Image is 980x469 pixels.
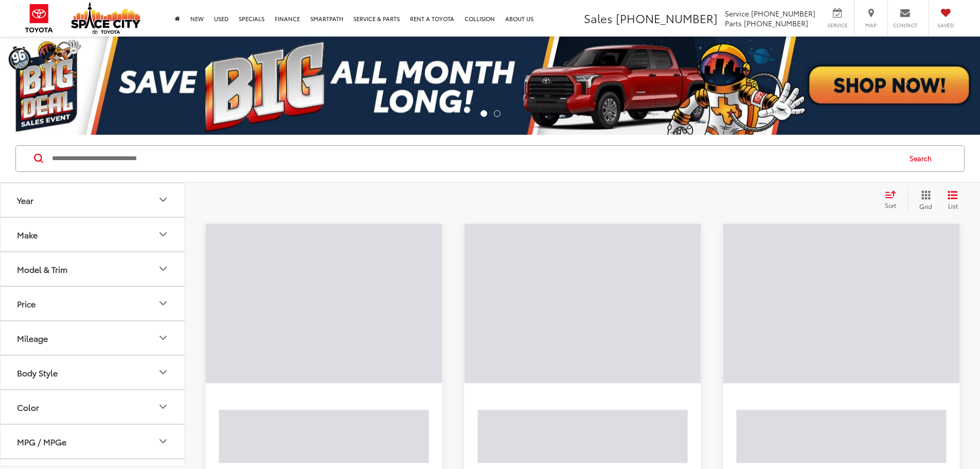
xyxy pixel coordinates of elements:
[880,190,907,211] button: Select sort value
[860,22,882,29] span: Map
[157,263,169,275] div: Model & Trim
[157,297,169,309] div: Price
[157,332,169,344] div: Mileage
[71,2,140,34] img: Space City Toyota
[157,401,169,413] div: Color
[157,435,169,447] div: MPG / MPGe
[1,425,186,458] button: MPG / MPGeMPG / MPGe
[934,22,957,29] span: Saved
[940,190,966,211] button: List View
[1,183,186,217] button: YearYear
[948,201,958,210] span: List
[1,321,186,355] button: MileageMileage
[584,10,613,26] span: Sales
[157,366,169,378] div: Body Style
[1,252,186,286] button: Model & TrimModel & Trim
[17,195,33,205] div: Year
[725,18,742,28] span: Parts
[893,22,917,29] span: Contact
[1,287,186,320] button: PricePrice
[744,18,808,28] span: [PHONE_NUMBER]
[157,194,169,206] div: Year
[907,190,940,211] button: Grid View
[157,228,169,240] div: Make
[826,22,849,29] span: Service
[17,402,39,412] div: Color
[17,437,66,446] div: MPG / MPGe
[1,218,186,251] button: MakeMake
[1,356,186,389] button: Body StyleBody Style
[17,368,58,377] div: Body Style
[17,230,38,239] div: Make
[17,264,67,274] div: Model & Trim
[51,146,900,171] input: Search by Make, Model, or Keyword
[17,333,48,343] div: Mileage
[885,201,896,210] span: Sort
[919,202,932,211] span: Grid
[17,299,35,308] div: Price
[616,10,718,26] span: [PHONE_NUMBER]
[1,390,186,424] button: ColorColor
[751,8,815,19] span: [PHONE_NUMBER]
[900,146,947,171] button: Search
[725,8,749,19] span: Service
